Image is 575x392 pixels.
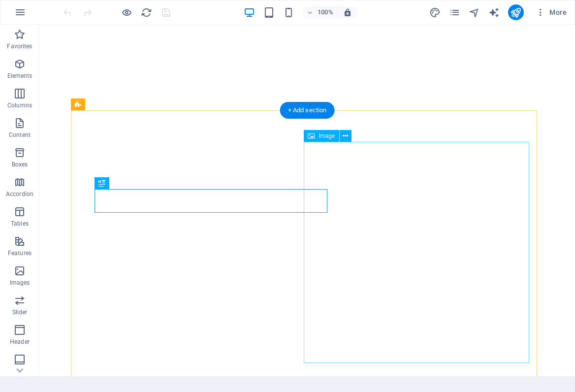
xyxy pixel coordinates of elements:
p: Slider [12,308,28,316]
button: navigator [469,6,480,18]
div: + Add section [280,102,335,119]
p: Accordion [6,190,33,198]
p: Favorites [7,42,32,50]
p: Tables [11,220,29,228]
i: AI Writer [488,7,500,18]
i: Pages (Ctrl+Alt+S) [449,7,460,18]
p: Header [10,338,30,346]
i: Design (Ctrl+Alt+Y) [429,7,441,18]
button: 100% [303,6,338,18]
button: publish [508,4,524,20]
button: design [429,6,441,18]
p: Elements [7,72,32,80]
i: Publish [510,7,521,18]
button: More [532,4,571,20]
i: Reload page [141,7,152,18]
p: Boxes [12,161,28,168]
p: Content [9,131,31,139]
span: Image [319,133,335,139]
i: On resize automatically adjust zoom level to fit chosen device. [343,8,352,17]
button: Click here to leave preview mode and continue editing [121,6,132,18]
button: reload [140,6,152,18]
p: Columns [7,101,32,109]
button: pages [449,6,461,18]
p: Images [10,279,30,287]
button: text_generator [488,6,500,18]
p: Features [8,249,32,257]
span: More [536,7,567,17]
h6: 100% [318,6,333,18]
i: Navigator [469,7,480,18]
